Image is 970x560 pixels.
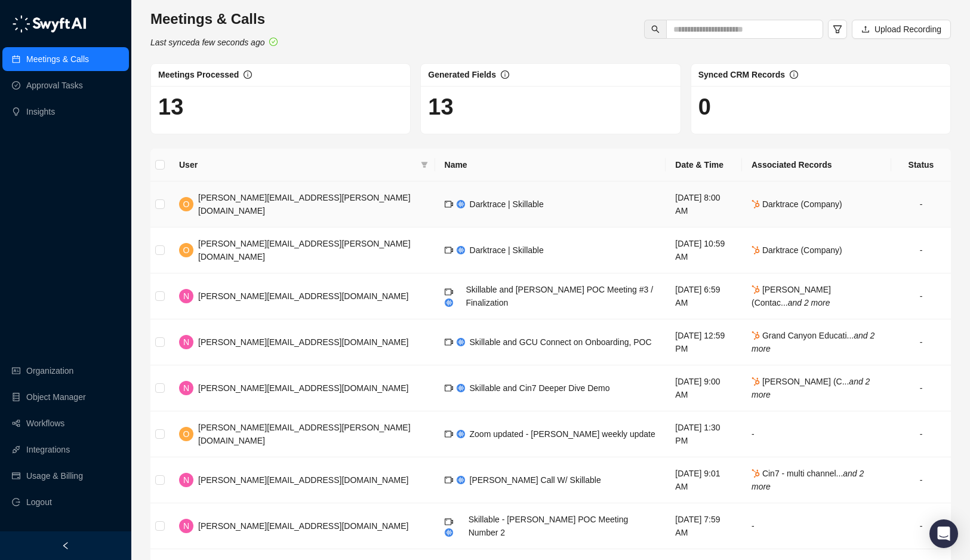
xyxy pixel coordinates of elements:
a: Object Manager [26,385,86,409]
td: - [891,457,951,503]
span: video-camera [445,476,453,484]
span: Upload Recording [874,23,941,36]
span: info-circle [790,70,798,79]
span: search [651,25,660,33]
td: [DATE] 10:59 AM [666,227,742,273]
span: video-camera [445,384,453,392]
span: [PERSON_NAME] (C... [752,377,870,399]
td: - [891,181,951,227]
span: [PERSON_NAME][EMAIL_ADDRESS][DOMAIN_NAME] [198,291,408,301]
span: video-camera [445,200,453,208]
span: [PERSON_NAME][EMAIL_ADDRESS][DOMAIN_NAME] [198,337,408,347]
span: O [183,244,190,257]
td: - [742,411,891,457]
img: chorus-BBBF9yxZ.png [457,200,465,208]
th: Associated Records [742,149,891,181]
th: Date & Time [666,149,742,181]
span: left [61,541,70,550]
span: Skillable - [PERSON_NAME] POC Meeting Number 2 [469,515,629,537]
span: Grand Canyon Educati... [752,331,874,353]
span: [PERSON_NAME][EMAIL_ADDRESS][PERSON_NAME][DOMAIN_NAME] [198,239,411,261]
span: O [183,427,190,441]
span: Synced CRM Records [698,70,785,79]
th: Status [891,149,951,181]
td: [DATE] 8:00 AM [666,181,742,227]
span: info-circle [501,70,509,79]
td: [DATE] 9:01 AM [666,457,742,503]
td: - [891,365,951,411]
td: - [742,503,891,549]
span: N [183,519,189,533]
a: Approval Tasks [26,73,83,97]
h1: 13 [158,93,403,121]
a: Integrations [26,438,70,461]
td: - [891,319,951,365]
span: Darktrace (Company) [752,199,842,209]
span: O [183,198,190,211]
span: Darktrace | Skillable [470,199,544,209]
span: Meetings Processed [158,70,239,79]
img: chorus-BBBF9yxZ.png [457,476,465,484]
h1: 13 [428,93,673,121]
span: [PERSON_NAME][EMAIL_ADDRESS][PERSON_NAME][DOMAIN_NAME] [198,193,411,216]
span: video-camera [445,518,453,526]
h3: Meetings & Calls [150,10,278,29]
span: filter [418,156,430,174]
td: - [891,411,951,457]
span: [PERSON_NAME][EMAIL_ADDRESS][DOMAIN_NAME] [198,475,408,485]
td: - [891,227,951,273]
span: video-camera [445,430,453,438]
td: [DATE] 9:00 AM [666,365,742,411]
span: Generated Fields [428,70,496,79]
span: Skillable and GCU Connect on Onboarding, POC [470,337,652,347]
span: check-circle [269,38,278,46]
td: [DATE] 12:59 PM [666,319,742,365]
span: [PERSON_NAME][EMAIL_ADDRESS][PERSON_NAME][DOMAIN_NAME] [198,423,411,445]
th: Name [435,149,666,181]
button: Upload Recording [852,20,951,39]
img: chorus-BBBF9yxZ.png [457,338,465,346]
span: filter [421,161,428,168]
span: video-camera [445,288,453,296]
span: info-circle [244,70,252,79]
span: [PERSON_NAME] (Contac... [752,285,831,307]
h1: 0 [698,93,943,121]
a: Usage & Billing [26,464,83,488]
i: and 2 more [752,331,874,353]
span: Darktrace (Company) [752,245,842,255]
td: - [891,273,951,319]
i: and 2 more [788,298,830,307]
i: and 2 more [752,377,870,399]
span: Cin7 - multi channel... [752,469,864,491]
span: Logout [26,490,52,514]
span: N [183,381,189,395]
i: Last synced a few seconds ago [150,38,264,47]
span: Skillable and [PERSON_NAME] POC Meeting #3 / Finalization [466,285,653,307]
span: [PERSON_NAME] Call W/ Skillable [470,475,601,485]
img: chorus-BBBF9yxZ.png [457,384,465,392]
img: chorus-BBBF9yxZ.png [445,299,453,307]
a: Organization [26,359,73,383]
span: Zoom updated - [PERSON_NAME] weekly update [470,429,655,439]
span: [PERSON_NAME][EMAIL_ADDRESS][DOMAIN_NAME] [198,383,408,393]
span: N [183,336,189,349]
img: logo-05li4sbe.png [12,15,87,33]
span: N [183,290,189,303]
td: [DATE] 6:59 AM [666,273,742,319]
td: - [891,503,951,549]
span: filter [833,24,842,34]
span: video-camera [445,246,453,254]
img: chorus-BBBF9yxZ.png [445,528,453,537]
span: Skillable and Cin7 Deeper Dive Demo [470,383,610,393]
td: [DATE] 1:30 PM [666,411,742,457]
span: [PERSON_NAME][EMAIL_ADDRESS][DOMAIN_NAME] [198,521,408,531]
div: Open Intercom Messenger [929,519,958,548]
td: [DATE] 7:59 AM [666,503,742,549]
img: chorus-BBBF9yxZ.png [457,430,465,438]
i: and 2 more [752,469,864,491]
span: User [179,158,416,171]
span: upload [861,25,870,33]
span: logout [12,498,20,506]
span: Darktrace | Skillable [470,245,544,255]
a: Meetings & Calls [26,47,89,71]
